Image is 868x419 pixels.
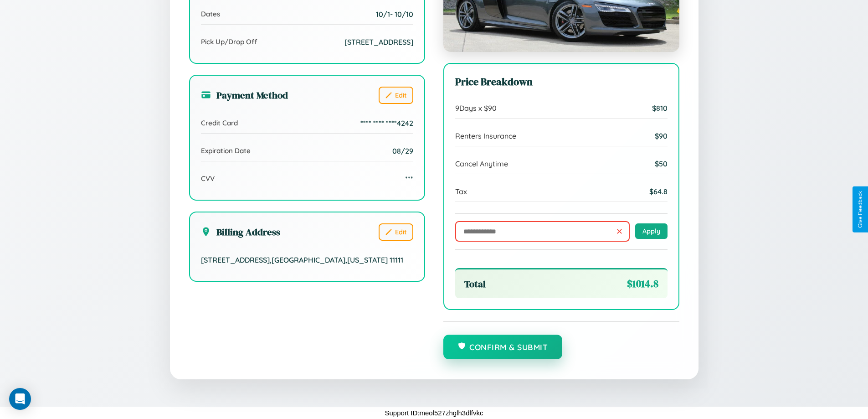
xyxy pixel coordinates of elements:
[464,277,486,290] span: Total
[201,10,220,18] span: Dates
[649,187,668,196] span: $ 64.8
[857,191,863,228] div: Give Feedback
[655,159,668,168] span: $ 50
[652,103,668,113] span: $ 810
[655,131,668,140] span: $ 90
[344,37,413,47] span: [STREET_ADDRESS]
[201,174,215,183] span: CVV
[455,103,497,113] span: 9 Days x $ 90
[201,119,238,127] span: Credit Card
[201,37,257,46] span: Pick Up/Drop Off
[379,223,413,241] button: Edit
[201,88,288,102] h3: Payment Method
[376,10,413,19] span: 10 / 1 - 10 / 10
[455,159,508,168] span: Cancel Anytime
[392,146,413,155] span: 08/29
[455,131,516,140] span: Renters Insurance
[455,75,668,89] h3: Price Breakdown
[9,388,31,410] div: Open Intercom Messenger
[627,277,658,291] span: $ 1014.8
[379,87,413,104] button: Edit
[201,146,251,155] span: Expiration Date
[385,407,483,419] p: Support ID: meol527zhglh3dlfvkc
[201,255,403,264] span: [STREET_ADDRESS] , [GEOGRAPHIC_DATA] , [US_STATE] 11111
[201,225,280,238] h3: Billing Address
[455,187,467,196] span: Tax
[635,223,668,239] button: Apply
[443,335,563,359] button: Confirm & Submit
